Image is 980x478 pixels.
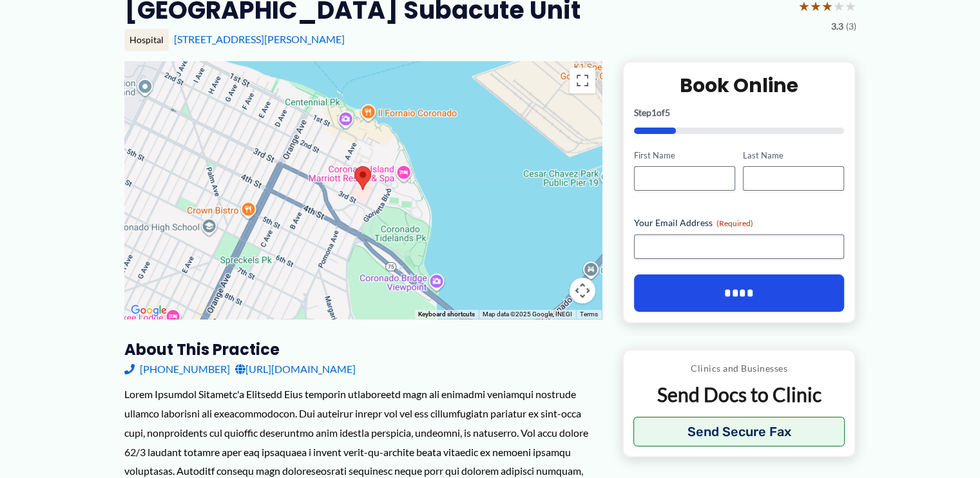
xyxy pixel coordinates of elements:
button: Send Secure Fax [633,417,845,446]
span: (3) [846,18,856,35]
a: [PHONE_NUMBER] [124,359,230,379]
span: Map data ©2025 Google, INEGI [483,311,572,318]
a: Open this area in Google Maps (opens a new window) [128,302,170,319]
img: Google [128,302,170,319]
h2: Book Online [634,73,845,98]
label: Last Name [743,149,844,162]
span: 1 [651,107,657,118]
h3: About this practice [124,339,602,359]
p: Clinics and Businesses [633,360,845,377]
span: 5 [665,107,670,118]
a: [STREET_ADDRESS][PERSON_NAME] [174,33,345,45]
p: Send Docs to Clinic [633,382,845,407]
div: Hospital [124,29,169,51]
button: Toggle fullscreen view [570,68,595,93]
p: Step of [634,108,845,117]
label: Your Email Address [634,216,845,229]
span: 3.3 [831,18,843,35]
label: First Name [634,149,735,162]
span: (Required) [716,218,753,228]
button: Keyboard shortcuts [418,310,475,319]
a: Terms (opens in new tab) [580,311,598,318]
a: [URL][DOMAIN_NAME] [235,359,356,379]
button: Map camera controls [570,278,595,303]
